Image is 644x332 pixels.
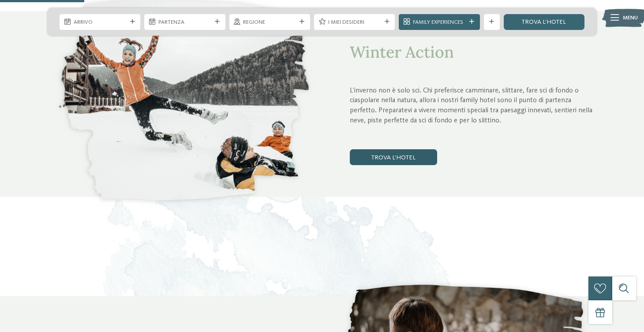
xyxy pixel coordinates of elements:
[504,14,584,30] a: trova l’hotel
[350,86,596,126] p: L’inverno non è solo sci. Chi preferisce camminare, slittare, fare sci di fondo o ciaspolare nell...
[413,18,466,26] span: Family Experiences
[350,42,454,62] span: Winter Action
[350,149,437,165] a: trova l’hotel
[158,18,211,26] span: Partenza
[74,18,127,26] span: Arrivo
[328,18,381,26] span: I miei desideri
[243,18,296,26] span: Regione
